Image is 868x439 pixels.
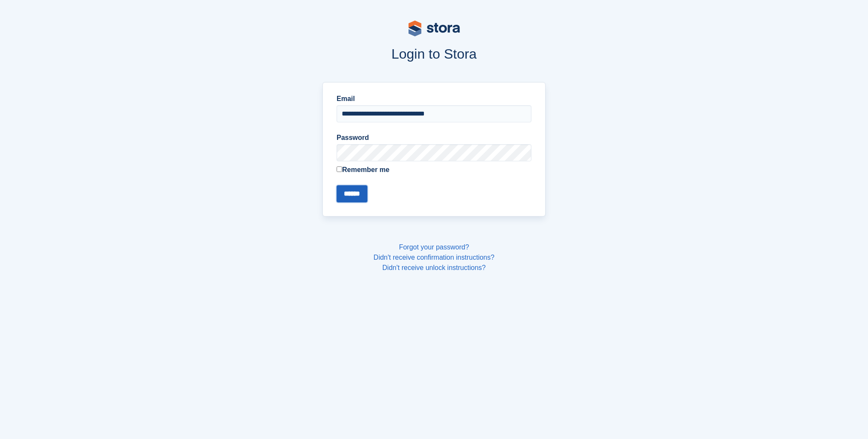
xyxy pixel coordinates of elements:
img: stora-logo-53a41332b3708ae10de48c4981b4e9114cc0af31d8433b30ea865607fb682f29.svg [409,21,460,36]
a: Forgot your password? [399,243,469,251]
label: Email [337,94,531,104]
a: Didn't receive confirmation instructions? [373,254,494,261]
label: Password [337,133,531,143]
a: Didn't receive unlock instructions? [382,264,486,271]
label: Remember me [337,165,531,175]
input: Remember me [337,166,342,172]
h1: Login to Stora [159,46,709,62]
